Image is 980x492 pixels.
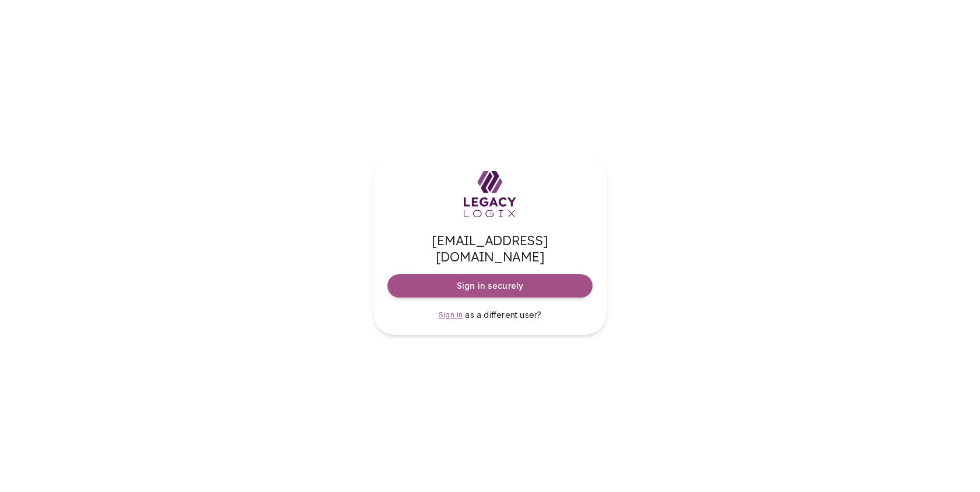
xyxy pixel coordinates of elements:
[387,232,593,265] span: [EMAIL_ADDRESS][DOMAIN_NAME]
[457,280,523,292] span: Sign in securely
[439,310,463,319] span: Sign in
[465,310,541,320] span: as a different user?
[439,309,463,321] a: Sign in
[387,274,593,298] button: Sign in securely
